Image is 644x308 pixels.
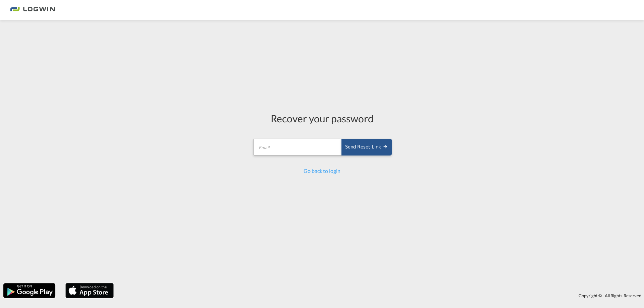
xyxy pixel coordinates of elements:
[3,283,56,299] img: google.png
[65,283,114,299] img: apple.png
[341,139,392,156] button: SEND RESET LINK
[252,111,392,125] div: Recover your password
[304,168,340,174] a: Go back to login
[345,143,388,151] div: Send reset link
[383,144,388,149] md-icon: icon-arrow-right
[117,290,644,301] div: Copyright © . All Rights Reserved
[10,3,55,18] img: bc73a0e0d8c111efacd525e4c8ad7d32.png
[253,139,342,156] input: Email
